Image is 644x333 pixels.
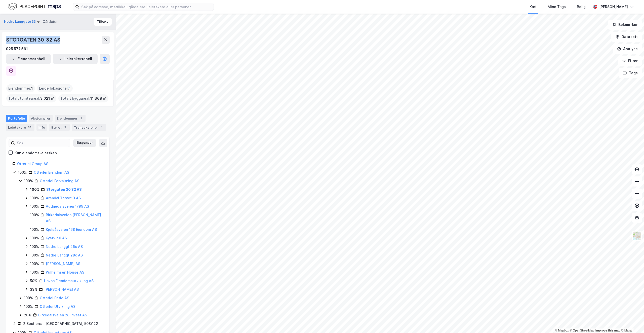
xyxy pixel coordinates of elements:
[72,124,106,131] div: Transaksjoner
[577,4,586,10] div: Bolig
[632,231,642,241] img: Z
[49,124,70,131] div: Styret
[53,54,98,64] button: Leietakertabell
[30,269,39,275] div: 100%
[46,262,80,266] a: [PERSON_NAME] AS
[548,4,566,10] div: Mine Tags
[30,286,37,292] div: 33%
[46,187,82,192] a: Storgaten 30 32 AS
[46,236,67,240] a: Kystv 40 AS
[30,227,39,233] div: 100%
[15,139,70,147] input: Søk
[570,329,594,332] a: OpenStreetMap
[24,312,31,318] div: 20%
[555,329,569,332] a: Mapbox
[619,309,644,333] div: Kontrollprogram for chat
[31,85,33,91] span: 1
[94,18,112,26] button: Tilbake
[6,115,27,122] div: Portefølje
[99,125,104,130] div: 1
[46,213,101,223] a: Birkedalsveien [PERSON_NAME] AS
[30,252,39,258] div: 100%
[79,3,214,11] input: Søk på adresse, matrikkel, gårdeiere, leietakere eller personer
[46,270,84,274] a: Wilhelmsen House AS
[44,279,94,283] a: Havna Eiendomsutvikling AS
[38,313,87,317] a: Birkedalsveien 28 Invest AS
[46,227,97,232] a: Kjelsåsveien 168 Eiendom AS
[30,235,39,241] div: 100%
[30,187,39,193] div: 100%
[15,150,57,156] div: Kun eiendoms-eierskap
[6,124,34,131] div: Leietakere
[73,139,96,147] button: Ekspander
[24,295,33,301] div: 100%
[46,204,89,208] a: Audnedalsveien 1799 AS
[55,115,86,122] div: Eiendommer
[23,321,98,327] div: 2 Sections - [GEOGRAPHIC_DATA], 508/122
[17,162,48,166] a: Otterlei Group AS
[63,125,68,130] div: 3
[611,32,642,42] button: Datasett
[595,329,620,332] a: Improve this map
[599,4,628,10] div: [PERSON_NAME]
[24,304,33,310] div: 100%
[90,95,106,101] span: 11 368 ㎡
[30,203,39,209] div: 100%
[30,212,39,218] div: 100%
[43,19,58,25] div: Gårdeier
[618,56,642,66] button: Filter
[46,253,83,257] a: Nedre Langgt 28c AS
[4,19,37,24] button: Nedre Langgate 33
[6,94,56,102] div: Totalt tomteareal :
[619,68,642,78] button: Tags
[36,124,47,131] div: Info
[8,2,61,11] img: logo.f888ab2527a4732fd821a326f86c7f29.svg
[44,287,79,291] a: [PERSON_NAME] AS
[6,84,35,92] div: Eiendommer :
[27,125,32,130] div: 35
[30,261,39,267] div: 100%
[30,278,37,284] div: 50%
[78,116,84,121] div: 1
[6,54,51,64] button: Eiendomstabell
[530,4,537,10] div: Kart
[40,296,69,300] a: Otterlei Fritid AS
[619,309,644,333] iframe: Chat Widget
[6,46,28,52] div: 925 577 561
[40,95,54,101] span: 3 021 ㎡
[34,170,69,174] a: Otterlei Eiendom AS
[29,115,53,122] div: Aksjonærer
[40,304,75,309] a: Otterlei Utvikling AS
[24,178,33,184] div: 100%
[46,196,81,200] a: Arendal Torvet 3 AS
[46,244,83,249] a: Nedre Langgt 26c AS
[30,244,39,250] div: 100%
[69,85,71,91] span: 1
[608,20,642,30] button: Bokmerker
[58,94,108,102] div: Totalt byggareal :
[6,36,61,44] div: STORGATEN 30-32 AS
[40,179,79,183] a: Otterlei Forvaltning AS
[37,84,73,92] div: Leide lokasjoner :
[30,195,39,201] div: 100%
[18,169,27,175] div: 100%
[613,44,642,54] button: Analyse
